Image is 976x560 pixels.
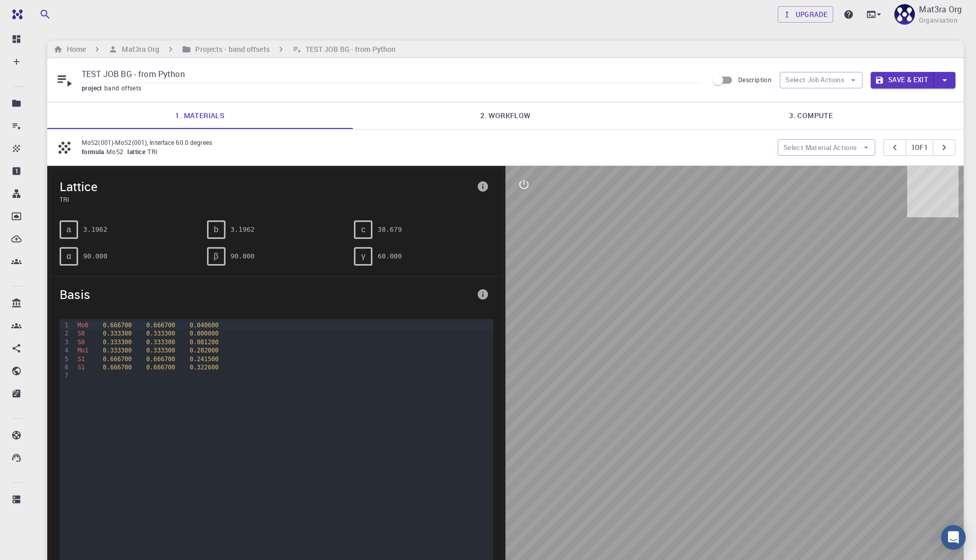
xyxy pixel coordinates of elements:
[147,147,161,156] span: TRI
[146,356,175,363] span: 0.666700
[82,138,769,147] p: MoS2(001)-MoS2(001), Interface 60.0 degrees
[919,3,962,15] p: Mat3ra Org
[103,364,132,371] span: 0.666700
[214,225,218,234] span: b
[146,364,175,371] span: 0.666700
[60,346,70,354] div: 4
[60,363,70,371] div: 6
[60,355,70,363] div: 5
[146,339,175,346] span: 0.333300
[30,188,31,200] p: Workflows
[104,84,146,92] span: band offsets
[30,233,31,245] p: External Uploads
[60,321,70,329] div: 1
[871,72,934,88] button: Save & Exit
[8,9,23,20] img: logo
[30,255,31,268] p: Teams
[30,210,31,222] p: Dropbox
[378,220,402,238] pre: 38.679
[191,44,269,55] h6: Projects - band offsets
[78,322,88,329] span: Mo0
[361,225,365,234] span: c
[778,139,875,156] button: Select Material Actions
[884,139,956,156] div: pager
[103,356,132,363] span: 0.666700
[22,7,59,16] span: Support
[63,44,86,55] h6: Home
[78,330,85,337] span: S0
[302,44,396,55] h6: TEST JOB BG - from Python
[231,247,255,265] pre: 90.000
[30,320,31,332] p: Accounts
[30,97,31,109] p: Projects
[60,338,70,346] div: 3
[146,330,175,337] span: 0.333300
[60,286,473,303] span: Basis
[30,33,31,45] p: Dashboard
[30,120,31,132] p: Jobs
[103,339,132,346] span: 0.333300
[30,342,31,354] p: Shared with me
[658,102,964,129] a: 3. Compute
[60,371,70,380] div: 7
[60,195,473,204] span: TRI
[146,347,175,354] span: 0.333300
[738,76,772,84] span: Description
[30,493,31,506] p: Compute load: Low
[47,102,353,129] a: 1. Materials
[30,142,31,155] p: Materials
[894,4,915,25] img: Mat3ra Org
[190,347,218,354] span: 0.282000
[78,364,85,371] span: S1
[190,322,218,329] span: 0.040600
[30,365,31,377] p: Shared publicly
[82,84,104,92] span: project
[82,147,106,156] span: formula
[83,247,107,265] pre: 90.000
[30,387,31,400] p: Shared externally
[190,356,218,363] span: 0.241500
[353,102,659,129] a: 2. Workflow
[30,452,31,464] p: Contact Support
[30,429,31,441] p: Documentation
[473,284,493,305] button: info
[906,139,934,156] button: 1of1
[118,44,159,55] h6: Mat3ra Org
[103,347,132,354] span: 0.333300
[231,220,255,238] pre: 3.1962
[127,147,147,156] span: lattice
[60,178,473,195] span: Lattice
[778,6,834,23] a: Upgrade
[361,252,365,261] span: γ
[378,247,402,265] pre: 60.000
[190,364,218,371] span: 0.322600
[190,330,218,337] span: 0.000000
[190,339,218,346] span: 0.081200
[66,252,71,261] span: α
[60,329,70,338] div: 2
[78,339,85,346] span: S0
[214,252,218,261] span: β
[30,165,31,177] p: Properties
[106,147,128,156] span: MoS2
[51,44,398,55] nav: breadcrumb
[103,330,132,337] span: 0.333300
[941,525,966,550] div: Open Intercom Messenger
[78,356,85,363] span: S1
[473,176,493,197] button: info
[83,220,107,238] pre: 3.1962
[919,15,958,26] span: Organisation
[146,322,175,329] span: 0.666700
[67,225,71,234] span: a
[78,347,88,354] span: Mo1
[103,322,132,329] span: 0.666700
[780,72,862,88] button: Select Job Actions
